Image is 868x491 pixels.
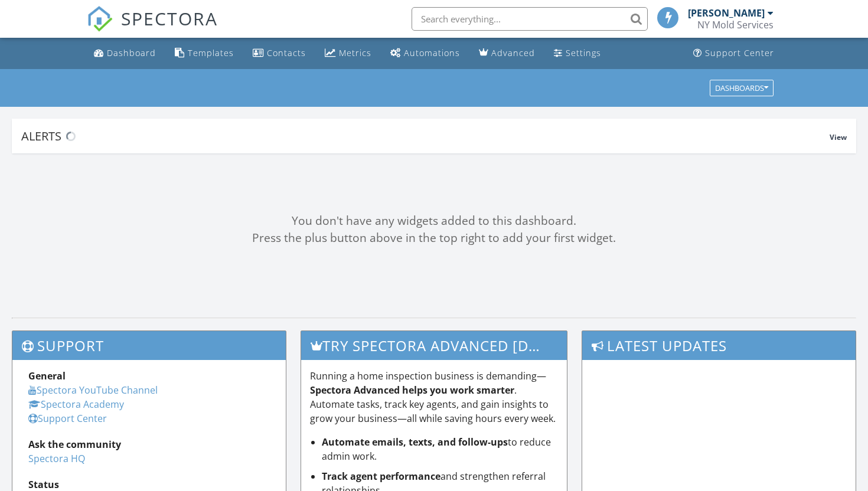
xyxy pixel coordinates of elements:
div: Ask the community [28,437,270,451]
div: Metrics [339,47,371,58]
div: Alerts [21,128,830,144]
div: Templates [188,47,234,58]
p: Running a home inspection business is demanding— . Automate tasks, track key agents, and gain ins... [310,369,559,425]
strong: Automate emails, texts, and follow-ups [322,436,508,449]
h3: Support [12,331,286,360]
a: Templates [170,42,239,64]
a: Settings [549,42,606,64]
li: to reduce admin work. [322,435,559,463]
a: Metrics [320,42,376,64]
div: Settings [566,47,601,58]
button: Dashboards [710,80,774,96]
span: View [830,132,847,142]
h3: Latest Updates [582,331,856,360]
strong: General [28,369,66,382]
img: The Best Home Inspection Software - Spectora [87,6,113,32]
a: Spectora Academy [28,398,124,411]
div: You don't have any widgets added to this dashboard. [12,212,856,230]
a: Support Center [28,412,107,425]
div: NY Mold Services [697,19,774,31]
a: Dashboard [89,42,161,64]
input: Search everything... [412,7,648,31]
a: Spectora YouTube Channel [28,384,158,397]
strong: Spectora Advanced helps you work smarter [310,384,514,397]
strong: Track agent performance [322,470,440,483]
span: SPECTORA [121,6,218,31]
div: Contacts [267,47,306,58]
a: SPECTORA [87,16,218,41]
div: Support Center [705,47,774,58]
div: Dashboard [107,47,156,58]
a: Advanced [474,42,540,64]
div: [PERSON_NAME] [688,7,765,19]
div: Advanced [491,47,535,58]
a: Support Center [688,42,779,64]
div: Press the plus button above in the top right to add your first widget. [12,230,856,247]
div: Automations [404,47,460,58]
a: Spectora HQ [28,452,85,465]
a: Automations (Basic) [386,42,465,64]
h3: Try spectora advanced [DATE] [301,331,567,360]
div: Dashboards [715,84,768,92]
a: Contacts [248,42,311,64]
